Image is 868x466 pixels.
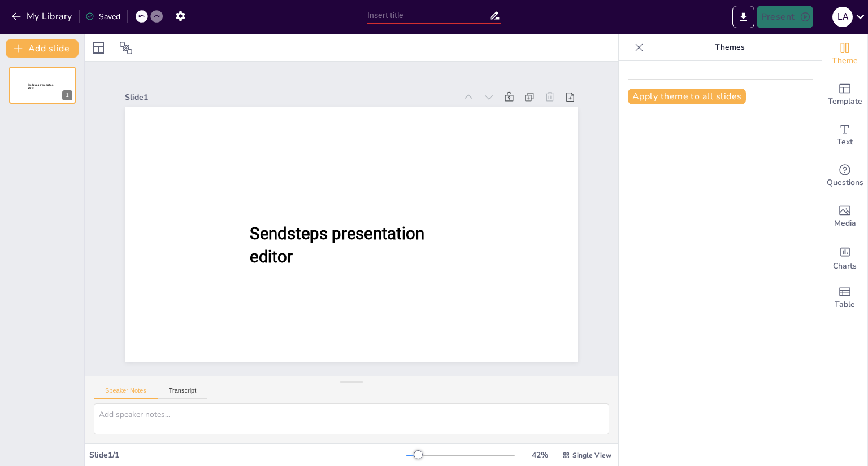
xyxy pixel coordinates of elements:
[732,6,754,28] button: Export to PowerPoint
[8,7,77,25] button: My Library
[822,34,867,74] div: Change the overall theme
[94,387,158,399] button: Speaker Notes
[822,237,867,278] div: Add charts and graphs
[832,55,858,67] span: Theme
[119,41,133,55] span: Position
[125,92,456,103] div: Slide 1
[834,217,856,230] span: Media
[367,7,489,24] input: Insert title
[827,177,863,189] span: Questions
[158,387,208,399] button: Transcript
[832,6,853,28] button: L a
[822,156,867,196] div: Get real-time input from your audience
[89,39,107,57] div: Layout
[832,7,853,27] div: L a
[9,67,76,104] div: 1
[28,83,53,90] span: Sendsteps presentation editor
[757,6,813,28] button: Present
[828,95,862,108] span: Template
[62,90,72,100] div: 1
[648,34,811,61] p: Themes
[822,115,867,156] div: Add text boxes
[822,278,867,318] div: Add a table
[526,450,553,460] div: 42 %
[628,89,746,104] button: Apply theme to all slides
[6,39,79,58] button: Add slide
[822,196,867,237] div: Add images, graphics, shapes or video
[250,224,424,266] span: Sendsteps presentation editor
[835,298,855,311] span: Table
[837,136,853,148] span: Text
[572,451,611,460] span: Single View
[85,11,120,22] div: Saved
[822,74,867,115] div: Add ready made slides
[89,450,406,460] div: Slide 1 / 1
[833,260,857,272] span: Charts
